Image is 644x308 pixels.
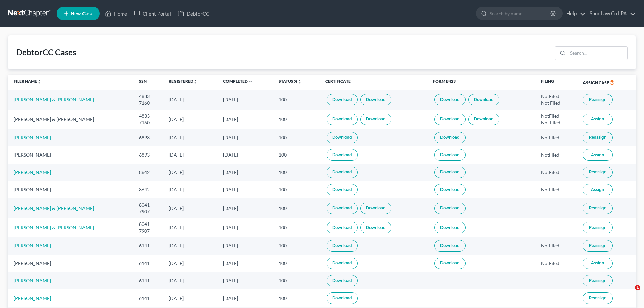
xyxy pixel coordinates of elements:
td: [DATE] [163,272,218,289]
a: Download [360,114,391,125]
th: Assign Case [577,75,636,90]
div: 4833 [139,93,158,100]
iframe: Intercom live chat [621,285,637,301]
td: [DATE] [218,181,273,198]
span: Assign [591,187,604,192]
div: 6893 [139,134,158,141]
th: Form B423 [428,75,535,90]
td: [DATE] [218,129,273,146]
div: [PERSON_NAME] [14,186,128,193]
span: Assign [591,152,604,158]
div: 8642 [139,186,158,193]
td: [DATE] [218,289,273,307]
td: 100 [273,272,320,289]
a: Completed expand_more [223,79,253,84]
a: Registeredunfold_more [169,79,197,84]
button: Reassign [583,240,613,252]
div: NotFiled [541,260,572,267]
span: Assign [591,260,604,266]
a: Download [434,184,466,195]
td: 100 [273,164,320,181]
span: New Case [71,11,93,16]
a: Download [434,203,466,214]
div: [PERSON_NAME] [14,260,128,267]
td: [DATE] [163,146,218,164]
a: Download [327,94,358,105]
span: Reassign [589,97,606,102]
td: 100 [273,181,320,198]
a: Download [434,114,466,125]
button: Reassign [583,167,613,178]
th: Certificate [320,75,428,90]
a: Download [327,275,358,286]
a: Download [327,167,358,178]
div: DebtorCC Cases [16,47,76,58]
div: NotFiled [541,151,572,158]
td: [DATE] [218,110,273,129]
a: Download [360,222,391,233]
td: [DATE] [163,255,218,272]
button: Assign [583,258,613,269]
div: 8642 [139,169,158,176]
a: Download [327,292,358,304]
th: SSN [134,75,163,90]
td: 100 [273,289,320,307]
td: 100 [273,218,320,237]
div: 7160 [139,100,158,106]
i: expand_more [248,80,253,84]
a: [PERSON_NAME] [14,243,51,248]
td: [DATE] [163,237,218,255]
button: Assign [583,114,613,125]
td: [DATE] [218,237,273,255]
td: [DATE] [218,146,273,164]
div: 6141 [139,295,158,302]
td: 100 [273,237,320,255]
a: [PERSON_NAME] [14,278,51,283]
a: Home [102,7,130,20]
a: Download [327,240,358,252]
td: 100 [273,129,320,146]
a: Download [468,94,499,105]
td: [DATE] [218,198,273,218]
div: NotFiled [541,93,572,100]
a: Download [434,240,466,252]
button: Reassign [583,94,613,105]
div: 6141 [139,277,158,284]
div: NotFiled [541,113,572,119]
td: [DATE] [218,164,273,181]
a: Download [434,258,466,269]
div: 7160 [139,119,158,126]
td: 100 [273,255,320,272]
input: Search by name... [490,7,551,20]
div: NotFiled [541,242,572,249]
button: Reassign [583,292,613,304]
td: [DATE] [163,164,218,181]
a: Shur Law Co LPA [586,7,636,20]
div: 6893 [139,151,158,158]
i: unfold_more [297,80,302,84]
a: Download [327,132,358,143]
div: 7907 [139,228,158,234]
a: [PERSON_NAME] [14,169,51,175]
td: 100 [273,110,320,129]
div: NotFiled [541,186,572,193]
a: DebtorCC [174,7,213,20]
button: Reassign [583,222,613,233]
a: Status %unfold_more [279,79,302,84]
a: Download [327,184,358,195]
a: Download [327,149,358,161]
a: [PERSON_NAME] [14,135,51,140]
a: [PERSON_NAME] & [PERSON_NAME] [14,205,94,211]
a: [PERSON_NAME] [14,295,51,301]
td: [DATE] [218,90,273,109]
td: [DATE] [218,272,273,289]
a: [PERSON_NAME] & [PERSON_NAME] [14,97,94,102]
a: Download [327,114,358,125]
div: 8041 [139,202,158,208]
div: 7907 [139,208,158,215]
a: Download [434,149,466,161]
button: Assign [583,184,613,195]
span: Reassign [589,205,606,211]
a: Download [327,203,358,214]
span: Reassign [589,135,606,140]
